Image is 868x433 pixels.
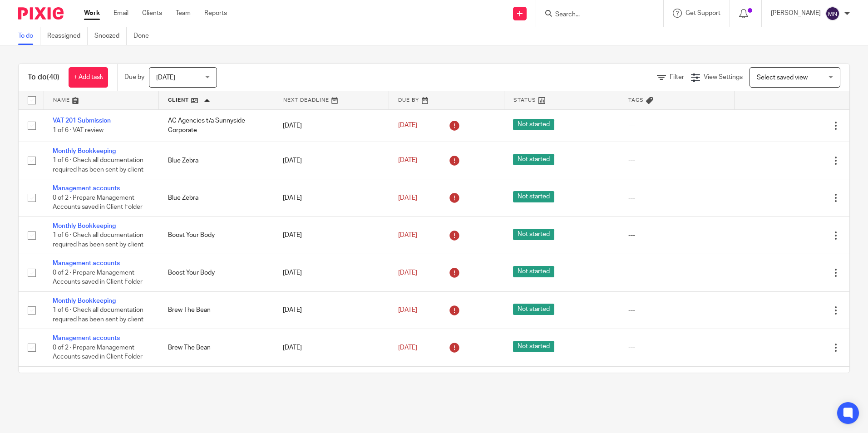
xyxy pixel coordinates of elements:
[53,335,120,341] a: Management accounts
[513,119,554,130] span: Not started
[113,9,128,18] a: Email
[398,195,417,201] span: [DATE]
[53,232,143,248] span: 1 of 6 · Check all documentation required has been sent by client
[18,27,40,45] a: To do
[159,179,274,216] td: Blue Zebra
[53,195,143,211] span: 0 of 2 · Prepare Management Accounts saved in Client Folder
[53,185,120,192] a: Management accounts
[670,74,684,80] span: Filter
[53,260,120,266] a: Management accounts
[53,270,143,285] span: 0 of 2 · Prepare Management Accounts saved in Client Folder
[47,27,88,45] a: Reassigned
[53,157,143,173] span: 1 of 6 · Check all documentation required has been sent by client
[53,223,116,229] a: Monthly Bookkeeping
[156,74,175,81] span: [DATE]
[628,305,725,315] div: ---
[274,329,389,366] td: [DATE]
[628,156,725,165] div: ---
[398,307,417,313] span: [DATE]
[176,9,191,18] a: Team
[53,373,116,379] a: Monthly Bookkeeping
[69,67,108,88] a: + Add task
[398,270,417,276] span: [DATE]
[704,74,743,80] span: View Settings
[159,216,274,254] td: Boost Your Body
[53,148,116,154] a: Monthly Bookkeeping
[159,329,274,366] td: Brew The Bean
[513,191,554,202] span: Not started
[513,266,554,277] span: Not started
[53,307,143,323] span: 1 of 6 · Check all documentation required has been sent by client
[53,298,116,304] a: Monthly Bookkeeping
[628,98,644,103] span: Tags
[628,193,725,202] div: ---
[274,291,389,329] td: [DATE]
[18,7,64,20] img: Pixie
[398,123,417,129] span: [DATE]
[513,341,554,352] span: Not started
[124,73,144,82] p: Due by
[628,231,725,240] div: ---
[53,344,143,360] span: 0 of 2 · Prepare Management Accounts saved in Client Folder
[274,142,389,179] td: [DATE]
[142,9,162,18] a: Clients
[398,232,417,238] span: [DATE]
[628,121,725,130] div: ---
[274,254,389,291] td: [DATE]
[274,366,389,403] td: [DATE]
[159,142,274,179] td: Blue Zebra
[28,73,59,82] h1: To do
[159,109,274,142] td: AC Agencies t/a Sunnyside Corporate
[274,179,389,216] td: [DATE]
[771,9,821,18] p: [PERSON_NAME]
[398,157,417,163] span: [DATE]
[53,127,104,133] span: 1 of 6 · VAT review
[628,268,725,277] div: ---
[274,216,389,254] td: [DATE]
[554,11,636,19] input: Search
[513,304,554,315] span: Not started
[84,9,100,18] a: Work
[47,74,59,81] span: (40)
[757,74,808,81] span: Select saved view
[133,27,156,45] a: Done
[398,344,417,351] span: [DATE]
[628,343,725,352] div: ---
[686,10,720,16] span: Get Support
[825,6,840,21] img: svg%3E
[513,229,554,240] span: Not started
[159,291,274,329] td: Brew The Bean
[274,109,389,142] td: [DATE]
[513,154,554,165] span: Not started
[204,9,227,18] a: Reports
[159,254,274,291] td: Boost Your Body
[159,366,274,403] td: Brew The Bean
[53,118,111,124] a: VAT 201 Submission
[94,27,127,45] a: Snoozed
